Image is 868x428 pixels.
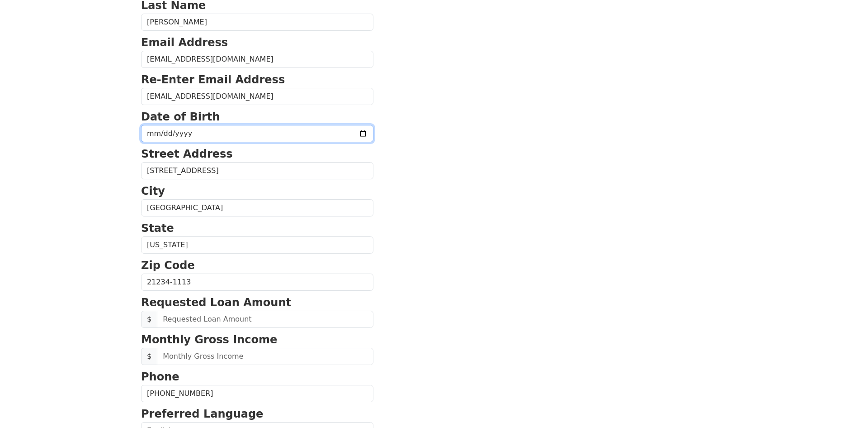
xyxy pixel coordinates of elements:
strong: Preferred Language [141,408,263,420]
input: Requested Loan Amount [157,311,373,328]
strong: Zip Code [141,259,195,272]
strong: Date of Birth [141,111,220,123]
strong: City [141,185,165,197]
input: Email Address [141,51,373,68]
input: Zip Code [141,274,373,291]
input: Street Address [141,162,373,179]
strong: Street Address [141,148,233,160]
input: Re-Enter Email Address [141,88,373,105]
input: City [141,199,373,216]
span: $ [141,311,157,328]
span: $ [141,348,157,365]
input: Last Name [141,14,373,31]
strong: Email Address [141,36,228,49]
p: Monthly Gross Income [141,332,373,348]
strong: Re-Enter Email Address [141,73,285,86]
strong: State [141,222,174,235]
strong: Phone [141,370,179,383]
strong: Requested Loan Amount [141,296,291,309]
input: Phone [141,385,373,402]
input: Monthly Gross Income [157,348,373,365]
